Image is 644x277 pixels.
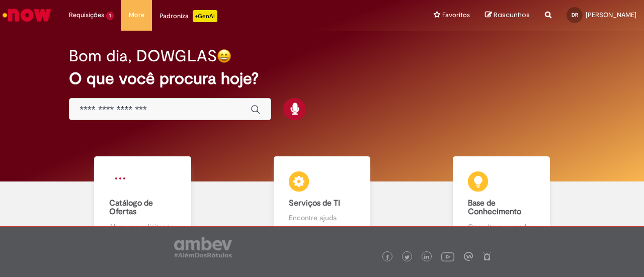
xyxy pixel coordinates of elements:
[174,237,232,257] img: logo_footer_ambev_rotulo_gray.png
[289,198,340,208] b: Serviços de TI
[405,255,410,260] img: logo_footer_twitter.png
[485,11,530,20] a: Rascunhos
[69,70,575,87] h2: O que você procura hoje?
[482,252,492,261] img: logo_footer_naosei.png
[468,198,521,217] b: Base de Conhecimento
[289,213,356,223] p: Encontre ajuda
[69,10,104,20] span: Requisições
[193,10,217,22] p: +GenAi
[468,222,535,232] p: Consulte e aprenda
[441,250,454,263] img: logo_footer_youtube.png
[106,12,114,20] span: 1
[464,252,473,261] img: logo_footer_workplace.png
[217,49,231,63] img: happy-face.png
[159,10,217,22] div: Padroniza
[424,254,429,260] img: logo_footer_linkedin.png
[129,10,144,20] span: More
[586,11,636,19] span: [PERSON_NAME]
[109,198,153,217] b: Catálogo de Ofertas
[412,156,591,242] a: Base de Conhecimento Consulte e aprenda
[69,47,217,65] h2: Bom dia, DOWGLAS
[442,10,470,20] span: Favoritos
[109,222,176,232] p: Abra uma solicitação
[572,12,578,18] span: DR
[385,255,390,260] img: logo_footer_facebook.png
[494,10,530,20] span: Rascunhos
[53,156,232,242] a: Catálogo de Ofertas Abra uma solicitação
[1,5,53,25] img: ServiceNow
[232,156,412,242] a: Serviços de TI Encontre ajuda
